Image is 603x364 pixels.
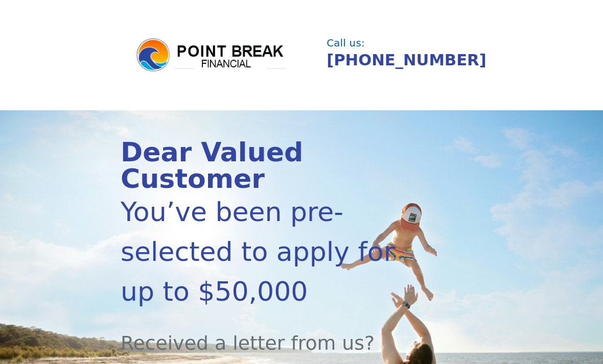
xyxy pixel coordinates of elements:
div: Received a letter from us? [121,311,428,358]
img: logo.png [135,37,288,74]
div: You’ve been pre-selected to apply for up to $50,000 [121,192,428,311]
div: Dear Valued Customer [121,139,428,192]
a: [PHONE_NUMBER] [327,51,486,69]
div: Call us: [327,38,477,48]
